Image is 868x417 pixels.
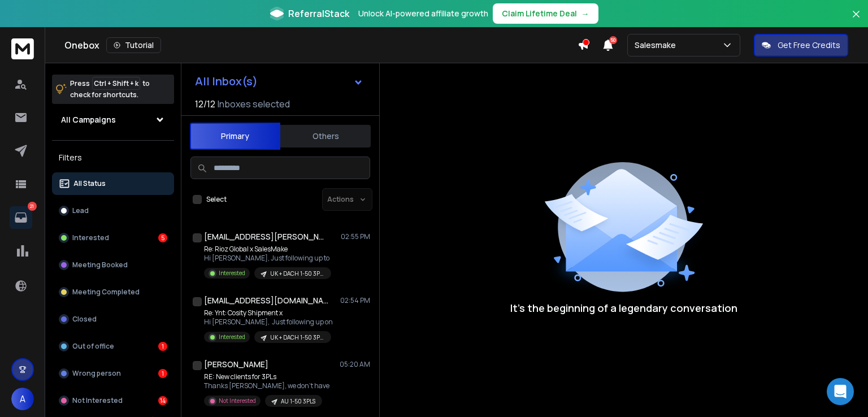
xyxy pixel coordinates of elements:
p: Press to check for shortcuts. [70,78,150,101]
h3: Inboxes selected [218,97,290,111]
p: Re: Rioz Global x SalesMake [204,245,331,254]
button: All Inbox(s) [186,70,372,93]
p: Hi [PERSON_NAME], Just following up to [204,254,331,263]
span: 50 [609,36,617,44]
span: ReferralStack [288,7,349,20]
button: Tutorial [106,37,161,53]
p: Interested [72,233,109,242]
h1: All Inbox(s) [195,76,258,87]
button: Interested5 [52,227,174,249]
div: Open Intercom Messenger [827,378,854,405]
p: Get Free Credits [778,40,840,51]
span: Ctrl + Shift + k [92,77,140,90]
button: All Campaigns [52,108,174,131]
button: Closed [52,308,174,331]
p: RE: New clients for 3PLs [204,372,329,381]
p: Interested [219,269,245,277]
p: UK + DACH 1-50 3PLS [270,270,324,278]
button: Meeting Completed [52,281,174,303]
p: 21 [28,202,37,211]
div: 1 [158,342,167,351]
p: 02:55 PM [341,232,370,241]
button: All Status [52,172,174,195]
button: Close banner [849,7,863,34]
button: A [11,388,34,410]
span: 12 / 12 [195,97,215,111]
h1: [EMAIL_ADDRESS][PERSON_NAME][DOMAIN_NAME] +1 [204,231,328,242]
p: 02:54 PM [340,296,370,305]
button: Lead [52,199,174,222]
p: All Status [73,179,106,188]
p: Out of office [72,342,114,351]
a: 21 [10,206,32,229]
p: Hi [PERSON_NAME], Just following up on [204,318,333,327]
button: Meeting Booked [52,254,174,276]
button: Out of office1 [52,335,174,358]
p: Thanks [PERSON_NAME], we don’t have [204,381,329,390]
button: Wrong person1 [52,362,174,385]
p: Wrong person [72,369,121,378]
p: 05:20 AM [340,360,370,369]
p: Meeting Booked [72,260,128,270]
h1: All Campaigns [61,114,116,125]
p: Meeting Completed [72,288,140,297]
button: Primary [190,123,280,150]
button: Claim Lifetime Deal→ [493,3,598,24]
p: Closed [72,315,97,324]
div: 1 [158,369,167,378]
button: Not Interested14 [52,389,174,412]
p: It’s the beginning of a legendary conversation [510,300,737,316]
p: Unlock AI-powered affiliate growth [358,8,488,19]
p: Not Interested [72,396,123,405]
div: 5 [158,233,167,242]
p: Interested [219,333,245,341]
h1: [EMAIL_ADDRESS][DOMAIN_NAME] [204,295,328,306]
div: 14 [158,396,167,405]
label: Select [206,195,227,204]
p: Not Interested [219,397,256,405]
span: → [581,8,589,19]
p: AU 1-50 3PLS [281,397,315,406]
button: Get Free Credits [754,34,848,57]
h3: Filters [52,150,174,166]
h1: [PERSON_NAME] [204,359,268,370]
p: Lead [72,206,89,215]
p: Re: Ynt: Cosity Shipment x [204,309,333,318]
div: Onebox [64,37,578,53]
p: Salesmake [635,40,680,51]
button: Others [280,124,371,149]
p: UK + DACH 1-50 3PLS [270,333,324,342]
